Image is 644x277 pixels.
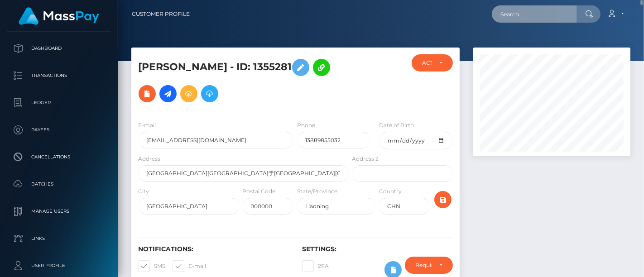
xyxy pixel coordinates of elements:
a: Transactions [7,64,111,87]
label: Address 2 [352,155,379,163]
p: Transactions [10,69,107,82]
label: Postal Code [243,187,276,196]
a: User Profile [7,254,111,277]
label: State/Province [297,187,337,196]
a: Ledger [7,91,111,114]
img: MassPay Logo [19,7,99,25]
label: E-mail [173,260,206,272]
a: Payees [7,119,111,141]
a: Customer Profile [132,5,190,24]
p: Manage Users [10,205,107,218]
button: ACTIVE [412,54,453,72]
label: Address [138,155,160,163]
label: SMS [138,260,165,272]
div: Require ID/Selfie Verification [415,262,432,269]
p: Dashboard [10,42,107,55]
p: Payees [10,123,107,137]
p: Batches [10,177,107,191]
label: E-mail [138,121,156,129]
label: Date of Birth [379,121,414,129]
h6: Settings: [302,245,452,253]
a: Manage Users [7,200,111,223]
p: Links [10,232,107,245]
a: Links [7,227,111,250]
div: ACTIVE [422,59,432,67]
a: Batches [7,173,111,196]
h5: [PERSON_NAME] - ID: 1355281 [138,54,343,107]
label: Phone [297,121,315,129]
a: Cancellations [7,146,111,168]
p: User Profile [10,259,107,272]
a: Dashboard [7,37,111,60]
label: 2FA [302,260,329,272]
label: City [138,187,149,196]
label: Country [379,187,402,196]
p: Cancellations [10,150,107,164]
p: Ledger [10,96,107,110]
button: Require ID/Selfie Verification [405,257,453,274]
h6: Notifications: [138,245,288,253]
input: Search... [492,5,577,23]
a: Initiate Payout [159,85,177,102]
